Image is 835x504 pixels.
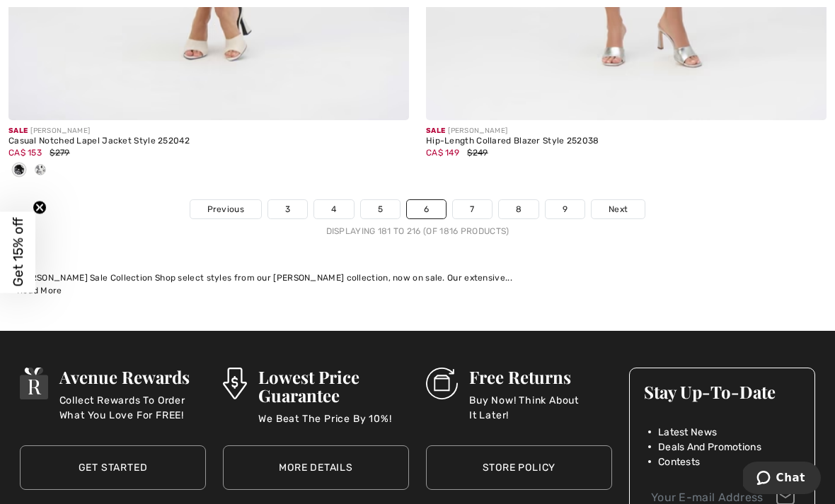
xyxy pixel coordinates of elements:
h3: Avenue Rewards [59,368,206,386]
h3: Free Returns [469,368,612,386]
div: [PERSON_NAME] Sale Collection Shop select styles from our [PERSON_NAME] collection, now on sale. ... [17,271,818,284]
span: Next [609,203,628,216]
span: Sale [426,127,445,135]
a: 6 [407,200,446,218]
span: Previous [207,203,244,216]
div: Black/Vanilla [8,159,30,182]
a: 7 [453,200,491,218]
a: 8 [499,200,539,218]
div: [PERSON_NAME] [426,126,827,136]
img: Avenue Rewards [20,368,48,399]
a: More Details [223,445,409,490]
a: 3 [268,200,307,218]
h3: Lowest Price Guarantee [258,368,409,404]
span: Read More [17,286,62,295]
img: Lowest Price Guarantee [223,368,247,399]
span: Sale [8,127,28,135]
div: Vanilla/Black [30,159,51,182]
a: 9 [546,200,584,218]
h3: Stay Up-To-Date [644,382,800,401]
span: CA$ 149 [426,148,459,158]
span: Get 15% off [10,218,26,287]
span: Latest News [658,425,717,440]
a: Get Started [20,445,206,490]
p: We Beat The Price By 10%! [258,411,409,440]
a: Previous [190,200,261,218]
div: Hip-Length Collared Blazer Style 252038 [426,136,827,146]
span: $279 [50,148,69,158]
div: Casual Notched Lapel Jacket Style 252042 [8,136,409,146]
span: Deals And Promotions [658,440,761,455]
span: $249 [467,148,488,158]
a: 5 [361,200,400,218]
button: Close teaser [33,200,47,214]
a: Store Policy [426,445,612,490]
span: CA$ 153 [8,148,42,158]
iframe: Opens a widget where you can chat to one of our agents [743,462,821,497]
span: Contests [658,455,700,469]
div: [PERSON_NAME] [8,126,409,136]
a: Next [592,200,645,218]
p: Collect Rewards To Order What You Love For FREE! [59,393,206,421]
p: Buy Now! Think About It Later! [469,393,612,421]
a: 4 [314,200,353,218]
img: Free Returns [426,368,458,399]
